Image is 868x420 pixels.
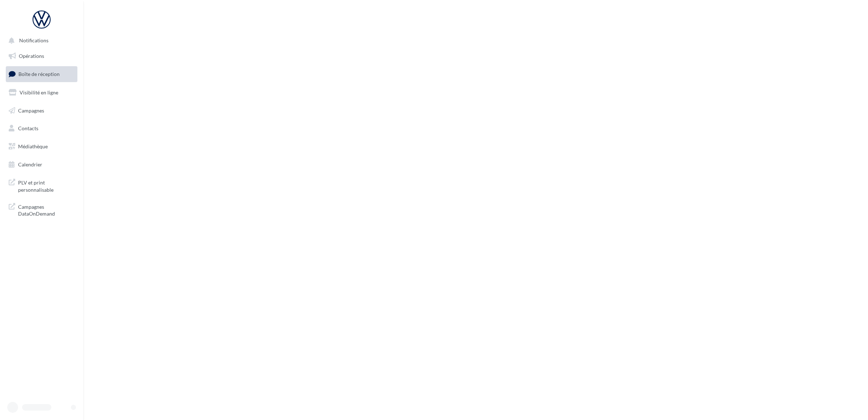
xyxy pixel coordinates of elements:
a: Boîte de réception [4,66,79,82]
a: Contacts [4,121,79,136]
a: Opérations [4,48,79,64]
span: Campagnes DataOnDemand [18,202,75,217]
a: Médiathèque [4,139,79,154]
a: Campagnes [4,103,79,118]
span: Opérations [19,53,44,59]
span: Calendrier [18,161,42,167]
a: Calendrier [4,157,79,172]
span: Campagnes [18,107,44,113]
span: Boîte de réception [18,71,60,77]
span: PLV et print personnalisable [18,178,75,193]
a: Campagnes DataOnDemand [4,199,79,220]
span: Médiathèque [18,143,48,149]
a: PLV et print personnalisable [4,175,79,196]
span: Notifications [19,38,48,44]
span: Visibilité en ligne [20,89,58,96]
span: Contacts [18,125,38,131]
a: Visibilité en ligne [4,85,79,100]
